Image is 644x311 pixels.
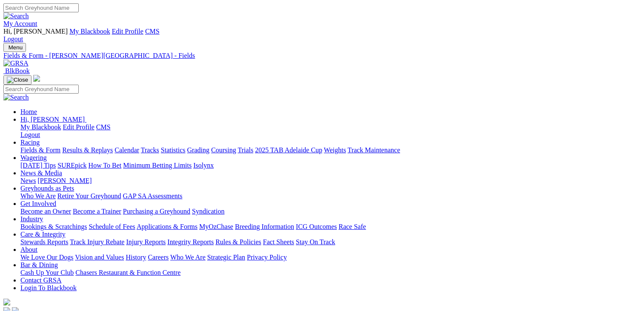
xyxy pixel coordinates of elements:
input: Search [3,3,79,12]
a: Fact Sheets [263,238,294,245]
a: Race Safe [338,223,366,230]
a: My Blackbook [69,28,110,35]
button: Toggle navigation [3,43,26,52]
input: Search [3,85,79,94]
a: Become a Trainer [73,208,121,215]
a: Wagering [20,154,47,161]
a: Integrity Reports [167,238,214,245]
a: Weights [324,146,346,154]
a: Logout [20,131,40,138]
a: Tracks [141,146,159,154]
a: Edit Profile [63,123,94,131]
a: Applications & Forms [137,223,197,230]
a: Purchasing a Greyhound [123,208,190,215]
a: Retire Your Greyhound [57,192,121,200]
a: Breeding Information [235,223,294,230]
a: CMS [96,123,111,131]
a: Edit Profile [112,28,143,35]
div: About [20,254,641,261]
div: Greyhounds as Pets [20,192,641,200]
a: Strategic Plan [207,254,245,261]
a: Login To Blackbook [20,284,77,291]
a: Privacy Policy [247,254,287,261]
a: Chasers Restaurant & Function Centre [75,269,180,276]
a: Injury Reports [126,238,166,245]
a: Care & Integrity [20,231,66,238]
a: Syndication [192,208,224,215]
a: Rules & Policies [215,238,261,245]
a: Become an Owner [20,208,71,215]
a: ICG Outcomes [296,223,337,230]
a: How To Bet [89,162,122,169]
a: Results & Replays [62,146,113,154]
div: Hi, [PERSON_NAME] [20,123,641,139]
a: Home [20,108,37,115]
div: Racing [20,146,641,154]
a: BlkBook [3,67,30,74]
button: Toggle navigation [3,75,31,85]
a: Grading [187,146,209,154]
a: Racing [20,139,40,146]
a: History [126,254,146,261]
a: Logout [3,35,23,43]
a: Fields & Form - [PERSON_NAME][GEOGRAPHIC_DATA] - Fields [3,52,641,60]
a: Fields & Form [20,146,60,154]
div: My Account [3,28,641,43]
a: Track Injury Rebate [70,238,124,245]
a: Stay On Track [296,238,335,245]
a: News [20,177,36,184]
img: Search [3,94,29,101]
a: Bar & Dining [20,261,58,268]
a: [DATE] Tips [20,162,56,169]
img: logo-grsa-white.png [33,75,40,82]
a: 2025 TAB Adelaide Cup [255,146,322,154]
a: Statistics [161,146,186,154]
a: Coursing [211,146,236,154]
div: Get Involved [20,208,641,215]
img: logo-grsa-white.png [3,299,10,305]
a: News & Media [20,169,62,177]
img: Search [3,12,29,20]
a: Who We Are [170,254,206,261]
a: Greyhounds as Pets [20,185,74,192]
div: Wagering [20,162,641,169]
img: GRSA [3,60,29,67]
a: Schedule of Fees [89,223,135,230]
a: My Blackbook [20,123,61,131]
div: Care & Integrity [20,238,641,246]
a: CMS [145,28,160,35]
span: BlkBook [5,67,30,74]
a: Industry [20,215,43,223]
a: GAP SA Assessments [123,192,183,200]
a: Track Maintenance [348,146,400,154]
span: Hi, [PERSON_NAME] [20,116,85,123]
span: Menu [9,44,23,51]
a: SUREpick [57,162,86,169]
a: Minimum Betting Limits [123,162,192,169]
a: [PERSON_NAME] [37,177,92,184]
div: Industry [20,223,641,231]
a: Hi, [PERSON_NAME] [20,116,86,123]
a: Calendar [114,146,139,154]
div: News & Media [20,177,641,185]
img: Close [7,77,28,83]
span: Hi, [PERSON_NAME] [3,28,68,35]
a: About [20,246,37,253]
div: Bar & Dining [20,269,641,277]
a: Isolynx [193,162,214,169]
a: We Love Our Dogs [20,254,73,261]
a: Careers [148,254,169,261]
a: Stewards Reports [20,238,68,245]
a: MyOzChase [199,223,233,230]
a: Cash Up Your Club [20,269,74,276]
a: Who We Are [20,192,56,200]
a: Trials [238,146,253,154]
a: My Account [3,20,37,27]
a: Get Involved [20,200,56,207]
a: Bookings & Scratchings [20,223,87,230]
a: Vision and Values [75,254,124,261]
a: Contact GRSA [20,277,61,284]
